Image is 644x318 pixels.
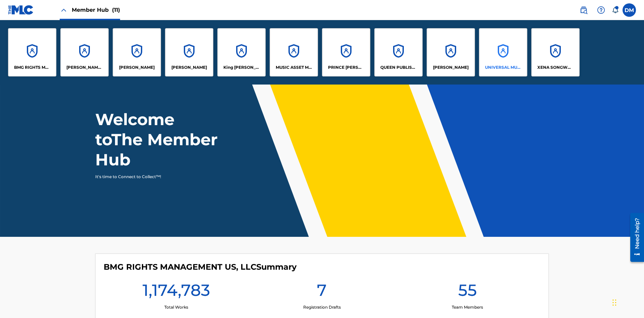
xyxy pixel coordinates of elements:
h1: 1,174,783 [143,280,210,304]
p: RONALD MCTESTERSON [433,64,469,70]
p: ELVIS COSTELLO [119,64,155,70]
iframe: Chat Widget [610,286,644,318]
span: Member Hub [72,6,120,14]
a: Accounts[PERSON_NAME] [165,28,213,76]
p: King McTesterson [223,64,260,70]
a: AccountsQUEEN PUBLISHA [374,28,423,76]
img: MLC Logo [8,5,34,15]
p: QUEEN PUBLISHA [380,64,417,70]
p: CLEO SONGWRITER [66,64,103,70]
h1: Welcome to The Member Hub [95,109,221,170]
a: Accounts[PERSON_NAME] [113,28,161,76]
a: AccountsUNIVERSAL MUSIC PUB GROUP [479,28,527,76]
h4: BMG RIGHTS MANAGEMENT US, LLC [104,262,297,272]
img: help [597,6,605,14]
a: AccountsMUSIC ASSET MANAGEMENT (MAM) [270,28,318,76]
img: search [580,6,588,14]
p: EYAMA MCSINGER [171,64,207,70]
p: BMG RIGHTS MANAGEMENT US, LLC [14,64,51,70]
p: MUSIC ASSET MANAGEMENT (MAM) [276,64,312,70]
a: Accounts[PERSON_NAME] [427,28,475,76]
p: PRINCE MCTESTERSON [328,64,365,70]
p: Registration Drafts [303,304,341,310]
a: Public Search [577,3,590,17]
p: Team Members [452,304,483,310]
p: XENA SONGWRITER [537,64,574,70]
div: Notifications [612,7,619,13]
a: AccountsKing [PERSON_NAME] [217,28,266,76]
div: Help [594,3,608,17]
div: User Menu [623,3,636,17]
span: (11) [112,7,120,13]
div: Drag [612,293,616,313]
p: Total Works [164,304,188,310]
img: Close [60,6,68,14]
p: UNIVERSAL MUSIC PUB GROUP [485,64,522,70]
h1: 55 [458,280,477,304]
a: Accounts[PERSON_NAME] SONGWRITER [60,28,109,76]
a: AccountsBMG RIGHTS MANAGEMENT US, LLC [8,28,56,76]
a: AccountsPRINCE [PERSON_NAME] [322,28,370,76]
p: It's time to Connect to Collect™! [95,174,212,180]
a: AccountsXENA SONGWRITER [531,28,580,76]
h1: 7 [317,280,327,304]
iframe: Resource Center [625,210,644,265]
